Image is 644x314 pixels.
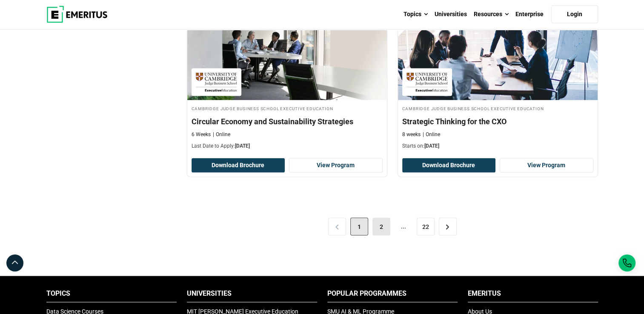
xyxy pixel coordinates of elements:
p: Online [213,131,230,138]
a: View Program [289,158,383,173]
a: Business Management Course by Cambridge Judge Business School Executive Education - September 4, ... [187,15,387,154]
p: Online [423,131,440,138]
span: ... [395,218,412,236]
p: 8 weeks [402,131,421,138]
h4: Cambridge Judge Business School Executive Education [402,105,593,112]
p: 6 Weeks [192,131,211,138]
p: Last Date to Apply: [192,143,383,150]
img: Circular Economy and Sustainability Strategies | Online Business Management Course [187,15,387,100]
img: Cambridge Judge Business School Executive Education [196,73,237,92]
a: Login [551,6,598,23]
span: [DATE] [235,143,250,149]
a: 22 [417,218,435,236]
h4: Circular Economy and Sustainability Strategies [192,116,383,127]
a: Leadership Course by Cambridge Judge Business School Executive Education - September 4, 2025 Camb... [398,15,598,154]
h4: Cambridge Judge Business School Executive Education [192,105,383,112]
button: Download Brochure [192,158,285,173]
button: Download Brochure [402,158,496,173]
a: View Program [500,158,593,173]
p: Starts on: [402,143,593,150]
img: Cambridge Judge Business School Executive Education [406,73,448,92]
img: Strategic Thinking for the CXO | Online Leadership Course [398,15,598,100]
a: > [439,218,457,236]
span: 1 [350,218,368,236]
h4: Strategic Thinking for the CXO [402,116,593,127]
span: [DATE] [424,143,439,149]
a: 2 [372,218,390,236]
